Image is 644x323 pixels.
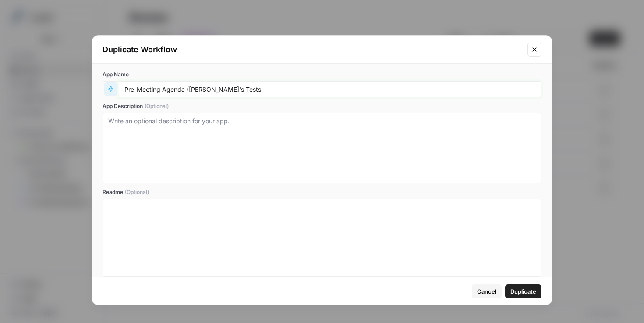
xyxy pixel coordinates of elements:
[124,85,536,93] input: Untitled
[103,71,541,79] label: App Name
[103,43,522,56] div: Duplicate Workflow
[527,43,541,57] button: Close modal
[505,284,541,298] button: Duplicate
[103,188,541,196] label: Readme
[125,188,149,196] span: (Optional)
[477,287,496,296] span: Cancel
[510,287,536,296] span: Duplicate
[472,284,502,298] button: Cancel
[145,102,169,110] span: (Optional)
[103,102,541,110] label: App Description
